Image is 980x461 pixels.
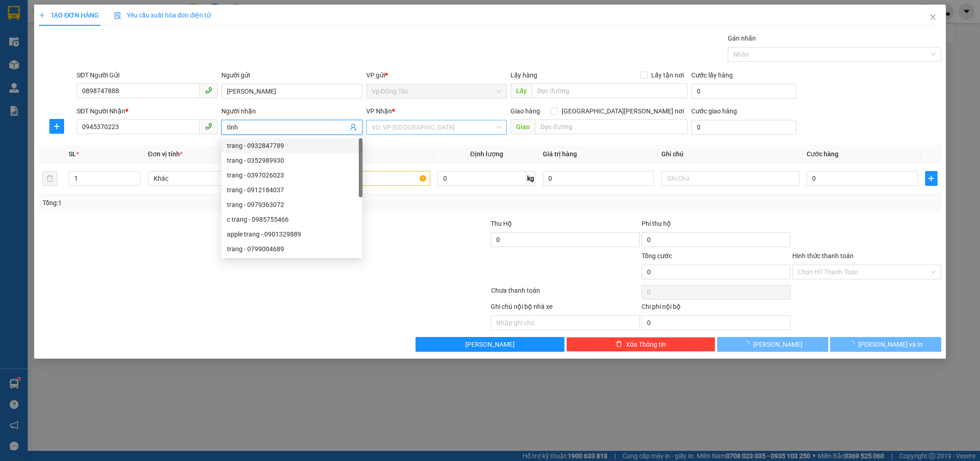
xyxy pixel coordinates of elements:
[87,62,141,71] span: DT1109250234
[626,339,666,349] span: Xóa Thông tin
[221,212,362,227] div: c trang - 0985755466
[658,145,802,163] th: Ghi chú
[227,229,357,239] div: apple trang - 0901329889
[114,12,121,19] img: icon
[50,123,64,130] span: plus
[221,242,362,256] div: trang - 0799004689
[227,141,357,151] div: trang - 0932847789
[641,219,790,232] div: Phí thu hộ
[227,185,357,195] div: trang - 0912184037
[543,171,654,186] input: 0
[616,341,622,348] span: delete
[114,12,211,19] span: Yêu cầu xuất hóa đơn điện tử
[543,150,577,158] span: Giá trị hàng
[491,315,640,330] input: Nhập ghi chú
[350,124,357,131] span: user-add
[830,337,941,352] button: [PERSON_NAME] và In
[470,150,503,158] span: Định lượng
[920,5,946,30] button: Close
[372,84,502,98] span: Vp Đồng Tàu
[154,171,280,185] span: Khác
[227,155,357,165] div: trang - 0352989930
[558,106,688,116] span: [GEOGRAPHIC_DATA][PERSON_NAME] nơi
[858,339,923,349] span: [PERSON_NAME] và In
[511,71,537,79] span: Lấy hàng
[221,106,362,116] div: Người nhận
[3,33,5,80] img: logo
[753,339,802,349] span: [PERSON_NAME]
[641,252,672,260] span: Tổng cước
[221,183,362,197] div: trang - 0912184037
[490,285,641,301] div: Chưa thanh toán
[526,171,535,186] span: kg
[641,301,790,315] div: Chi phí nội bộ
[511,83,532,98] span: Lấy
[691,107,737,115] label: Cước giao hàng
[465,339,515,349] span: [PERSON_NAME]
[848,341,858,347] span: loading
[926,175,937,182] span: plus
[691,120,796,135] input: Cước giao hàng
[221,168,362,183] div: trang - 0397026023
[221,197,362,212] div: trang - 0979363072
[221,227,362,242] div: apple trang - 0901329889
[743,341,753,347] span: loading
[227,200,357,210] div: trang - 0979363072
[77,70,218,80] div: SĐT Người Gửi
[366,70,507,80] div: VP gửi
[661,171,799,186] input: Ghi Chú
[148,150,183,158] span: Đơn vị tính
[77,106,218,116] div: SĐT Người Nhận
[491,220,512,227] span: Thu Hộ
[566,337,715,352] button: deleteXóa Thông tin
[647,70,688,80] span: Lấy tận nơi
[532,83,688,98] input: Dọc đường
[39,12,99,19] span: TẠO ĐƠN HÀNG
[792,252,854,260] label: Hình thức thanh toán
[42,171,57,186] button: delete
[227,214,357,225] div: c trang - 0985755466
[717,337,828,352] button: [PERSON_NAME]
[221,153,362,168] div: trang - 0352989930
[221,138,362,153] div: trang - 0932847789
[227,244,357,254] div: trang - 0799004689
[42,198,378,208] div: Tổng: 1
[925,171,938,186] button: plus
[49,119,64,134] button: plus
[69,150,76,158] span: SL
[221,70,362,80] div: Người gửi
[366,107,392,115] span: VP Nhận
[807,150,838,158] span: Cước hàng
[416,337,564,352] button: [PERSON_NAME]
[691,71,733,79] label: Cước lấy hàng
[8,7,83,37] strong: CÔNG TY TNHH DỊCH VỤ DU LỊCH THỜI ĐẠI
[691,84,796,99] input: Cước lấy hàng
[728,35,756,42] label: Gán nhãn
[929,13,937,21] span: close
[511,119,535,134] span: Giao
[205,87,212,94] span: phone
[491,301,640,315] div: Ghi chú nội bộ nhà xe
[535,119,688,134] input: Dọc đường
[205,123,212,130] span: phone
[227,170,357,180] div: trang - 0397026023
[6,40,86,72] span: Chuyển phát nhanh: [GEOGRAPHIC_DATA] - [GEOGRAPHIC_DATA]
[39,12,45,18] span: plus
[511,107,540,115] span: Giao hàng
